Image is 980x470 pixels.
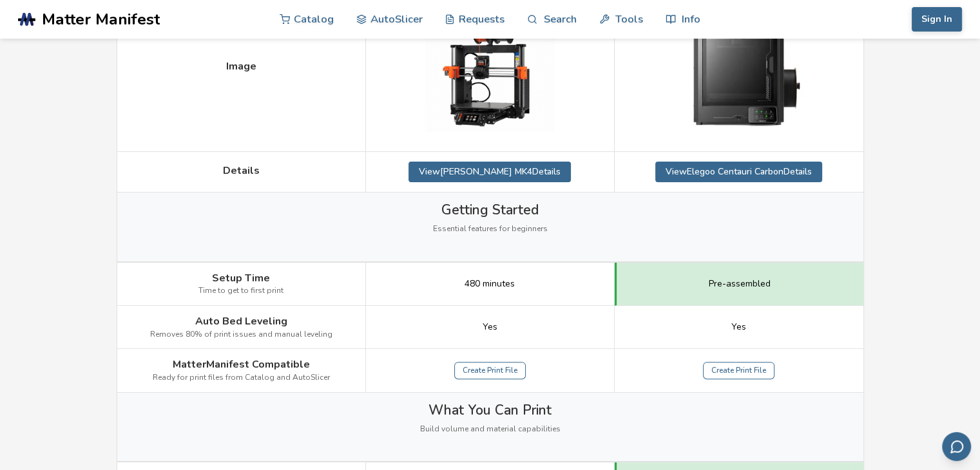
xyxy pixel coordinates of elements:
span: Removes 80% of print issues and manual leveling [150,330,332,339]
span: Ready for print files from Catalog and AutoSlicer [153,373,330,382]
span: Build volume and material capabilities [420,425,561,434]
span: Auto Bed Leveling [195,315,287,327]
span: 480 minutes [465,279,515,289]
span: Yes [731,322,746,332]
a: View[PERSON_NAME] MK4Details [408,162,571,182]
span: MatterManifest Compatible [173,359,310,370]
span: Pre-assembled [709,279,771,289]
span: Getting Started [441,202,539,218]
span: Time to get to first print [198,287,283,296]
button: Sign In [912,7,962,32]
span: What You Can Print [428,402,552,418]
span: Setup Time [212,272,270,284]
a: ViewElegoo Centauri CarbonDetails [655,162,822,182]
span: Yes [483,322,497,332]
span: Image [226,61,256,72]
a: Create Print File [454,362,526,380]
button: Send feedback via email [942,432,971,461]
a: Create Print File [703,362,774,380]
span: Essential features for beginners [433,225,548,234]
span: Matter Manifest [42,10,160,28]
span: Details [223,165,260,176]
img: Prusa MK4 [425,3,554,132]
